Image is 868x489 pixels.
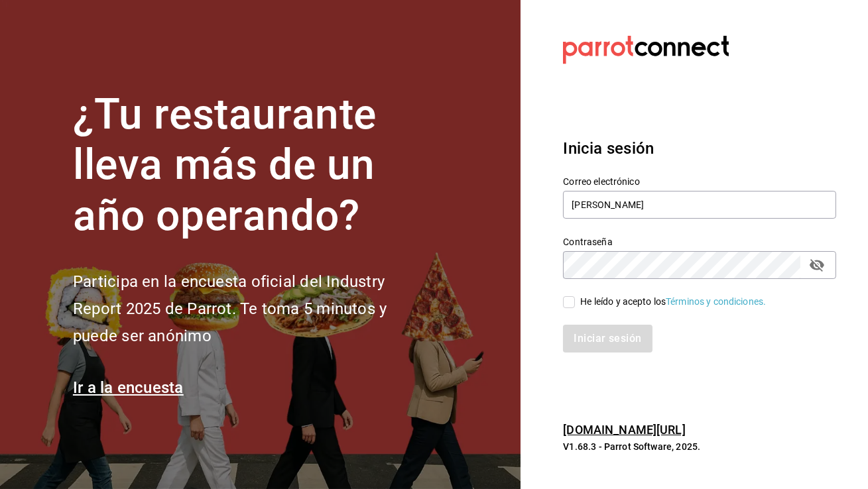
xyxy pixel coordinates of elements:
a: Términos y condiciones. [666,296,766,307]
h3: Inicia sesión [563,136,836,160]
h1: ¿Tu restaurante lleva más de un año operando? [73,89,431,242]
h2: Participa en la encuesta oficial del Industry Report 2025 de Parrot. Te toma 5 minutos y puede se... [73,268,431,349]
div: He leído y acepto los [580,295,766,309]
label: Correo electrónico [563,177,836,186]
p: V1.68.3 - Parrot Software, 2025. [563,440,836,453]
a: Ir a la encuesta [73,378,184,397]
a: [DOMAIN_NAME][URL] [563,423,685,437]
button: passwordField [806,254,828,276]
input: Ingresa tu correo electrónico [563,191,836,219]
label: Contraseña [563,237,836,246]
